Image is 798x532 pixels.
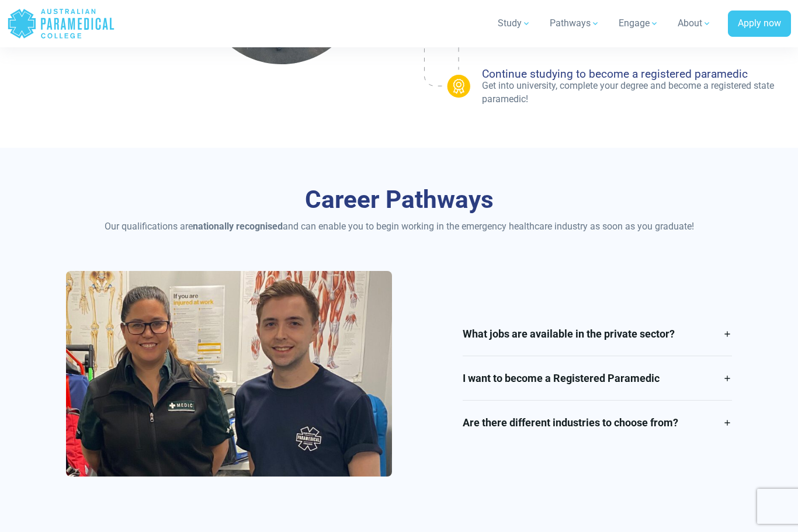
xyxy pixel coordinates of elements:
[463,401,732,444] a: Are there different industries to choose from?
[543,7,607,40] a: Pathways
[193,221,283,232] strong: nationally recognised
[463,312,732,356] a: What jobs are available in the private sector?
[482,68,791,79] h4: Continue studying to become a registered paramedic
[482,79,791,106] p: Get into university, complete your degree and become a registered state paramedic!
[66,185,733,215] h3: Career Pathways
[491,7,538,40] a: Study
[66,220,733,234] p: Our qualifications are and can enable you to begin working in the emergency healthcare industry a...
[671,7,719,40] a: About
[463,356,732,400] a: I want to become a Registered Paramedic
[612,7,666,40] a: Engage
[728,11,791,37] a: Apply now
[7,5,115,43] a: Australian Paramedical College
